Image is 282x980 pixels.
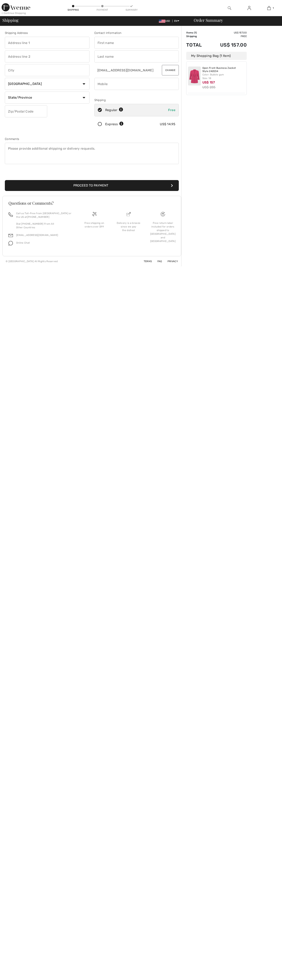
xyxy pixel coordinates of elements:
[2,11,26,15] div: < Continue Shopping
[94,78,179,90] input: Mobile
[2,18,19,22] span: Shipping
[126,212,131,216] img: Delivery is a breeze since we pay the duties!
[202,85,216,89] s: US$ 285
[202,67,245,73] a: Open Front Business Jacket Style 242034
[186,52,247,60] div: My Shopping Bag (1 Item)
[6,260,58,263] div: © [GEOGRAPHIC_DATA] All Rights Reserved
[209,38,247,52] td: US$ 157.00
[8,241,13,245] img: chat
[94,31,179,35] div: Contact Information
[94,98,179,102] div: Shipping
[188,67,201,85] img: Open Front Business Jacket Style 242034
[244,6,254,11] a: Sign In
[160,122,175,127] div: US$ 14.95
[80,221,108,228] div: Free shipping on orders over $99
[209,31,247,34] td: US$ 157.00
[163,260,178,263] a: Privacy
[105,108,123,113] div: Regular
[115,221,143,232] div: Delivery is a breeze since we pay the duties!
[8,201,175,205] h3: Questions or Comments?
[202,80,215,84] span: US$ 157
[186,34,209,38] td: Shipping
[259,6,279,10] a: 1
[16,222,72,229] p: Dial [PHONE_NUMBER] From All Other Countries
[202,73,245,80] div: Color: Bubble gum Size: 18
[94,64,158,76] input: E-mail
[105,122,124,127] div: Express
[16,234,58,237] a: [EMAIL_ADDRESS][DOMAIN_NAME]
[2,3,30,11] img: 1ère Avenue
[149,221,177,243] div: Free return label included for orders shipped to [GEOGRAPHIC_DATA] and [GEOGRAPHIC_DATA]
[5,64,89,76] input: City
[92,212,97,216] img: Free shipping on orders over $99
[153,260,162,263] a: FAQ
[162,65,179,75] button: Change
[273,6,274,10] span: 1
[5,31,89,35] div: Shipping Address
[161,212,165,216] img: Free shipping on orders over $99
[16,212,72,219] p: Call us Toll-Free from [GEOGRAPHIC_DATA] or the US at
[228,6,231,10] img: search the website
[126,8,138,12] div: Summary
[186,38,209,52] td: Total
[5,137,179,141] div: Comments
[5,37,89,49] input: Address line 1
[248,6,251,10] img: My Info
[5,180,179,191] button: Proceed to Payment
[195,31,196,34] span: 1
[139,260,152,263] a: Terms
[209,34,247,38] td: Free
[5,50,89,63] input: Address line 2
[16,241,30,244] span: Online Chat
[94,50,179,63] input: Last name
[159,20,172,22] span: USD
[168,108,175,112] span: Free
[8,233,13,238] img: email
[189,18,280,22] div: Order Summary
[174,20,179,22] span: EN
[96,8,108,12] div: Payment
[27,216,49,218] a: [PHONE_NUMBER]
[67,8,79,12] div: Shipping
[159,20,165,23] img: US Dollar
[8,212,13,217] img: call
[5,105,47,117] input: Zip/Postal Code
[186,31,209,34] td: Items ( )
[94,37,179,49] input: First name
[267,6,271,10] img: My Bag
